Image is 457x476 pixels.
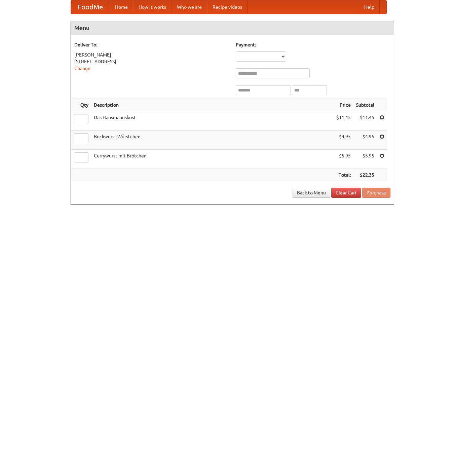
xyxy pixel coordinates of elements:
[293,188,330,198] a: Back to Menu
[110,0,133,14] a: Home
[91,111,334,131] td: Das Hausmannskost
[172,0,207,14] a: Who we are
[71,99,91,111] th: Qty
[71,0,110,14] a: FoodMe
[207,0,247,14] a: Recipe videos
[74,41,229,48] h5: Deliver To:
[353,111,377,131] td: $11.45
[91,150,334,169] td: Currywurst mit Brötchen
[91,131,334,150] td: Bockwurst Würstchen
[71,21,394,35] h4: Menu
[362,188,390,198] button: Purchase
[334,111,353,131] td: $11.45
[331,188,361,198] a: Clear Cart
[133,0,172,14] a: How it works
[334,169,353,181] th: Total:
[74,58,229,65] div: [STREET_ADDRESS]
[353,150,377,169] td: $5.95
[74,66,90,71] a: Change
[353,169,377,181] th: $22.35
[359,0,380,14] a: Help
[236,41,390,48] h5: Payment:
[334,99,353,111] th: Price
[91,99,334,111] th: Description
[334,150,353,169] td: $5.95
[353,131,377,150] td: $4.95
[74,51,229,58] div: [PERSON_NAME]
[334,131,353,150] td: $4.95
[353,99,377,111] th: Subtotal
